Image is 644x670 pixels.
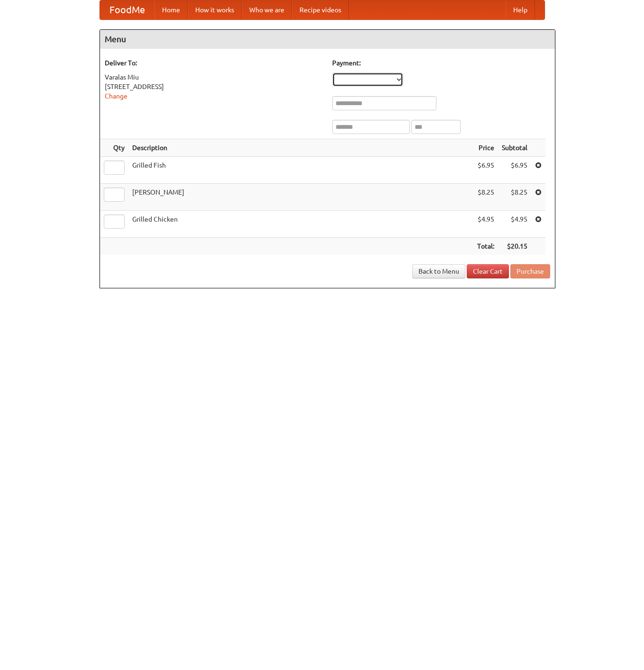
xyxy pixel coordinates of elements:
th: Qty [100,139,128,157]
td: $8.25 [473,184,498,211]
th: Total: [473,238,498,255]
h4: Menu [100,30,555,49]
div: Varalas Miu [105,72,323,82]
a: Who we are [242,0,292,19]
a: Home [154,0,188,19]
h5: Deliver To: [105,58,323,68]
div: [STREET_ADDRESS] [105,82,323,91]
h5: Payment: [332,58,550,68]
td: Grilled Chicken [128,211,473,238]
button: Purchase [510,264,550,278]
a: Help [506,0,535,19]
td: $8.25 [498,184,531,211]
td: $6.95 [498,157,531,184]
td: $4.95 [473,211,498,238]
th: Subtotal [498,139,531,157]
th: Description [128,139,473,157]
a: FoodMe [100,0,154,19]
a: Back to Menu [412,264,465,278]
td: Grilled Fish [128,157,473,184]
th: $20.15 [498,238,531,255]
th: Price [473,139,498,157]
a: Change [105,92,127,100]
a: Recipe videos [292,0,349,19]
td: $4.95 [498,211,531,238]
td: [PERSON_NAME] [128,184,473,211]
td: $6.95 [473,157,498,184]
a: Clear Cart [467,264,509,278]
a: How it works [188,0,242,19]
